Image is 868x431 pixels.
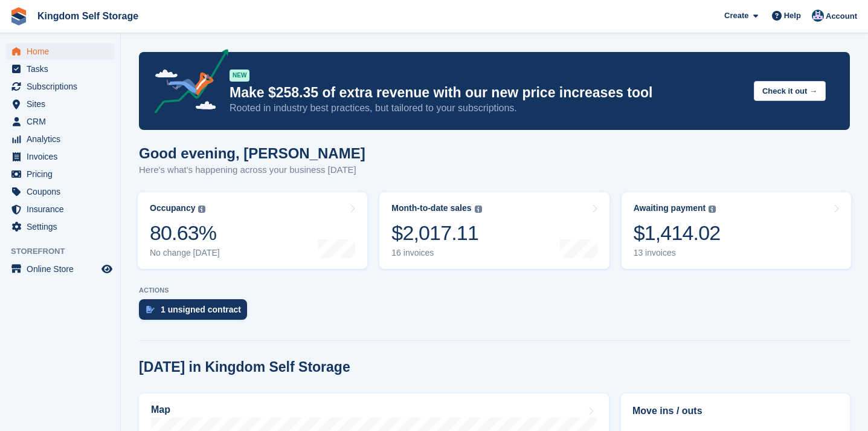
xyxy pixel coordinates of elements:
span: Tasks [27,60,99,77]
span: Create [724,10,748,22]
img: price-adjustments-announcement-icon-8257ccfd72463d97f412b2fc003d46551f7dbcb40ab6d574587a9cd5c0d94... [144,49,229,118]
a: menu [6,96,114,112]
a: menu [6,183,114,200]
p: Rooted in industry best practices, but tailored to your subscriptions. [230,102,744,115]
span: Online Store [27,261,99,277]
span: Insurance [27,201,99,218]
span: Help [784,10,801,22]
a: menu [6,218,114,235]
span: Invoices [27,148,99,165]
button: Check it out → [754,81,826,101]
span: Subscriptions [27,78,99,95]
p: Make $258.35 of extra revenue with our new price increases tool [230,84,744,102]
img: stora-icon-8386f47178a22dfd0bd8f6a31ec36ba5ce8667c1dd55bd0f319d3a0aa187defe.svg [10,7,28,25]
img: contract_signature_icon-13c848040528278c33f63329250d36e43548de30e8caae1d1a13099fd9432cc5.svg [146,306,155,313]
h2: Move ins / outs [632,404,838,418]
div: Awaiting payment [634,203,706,213]
a: menu [6,148,114,165]
span: Settings [27,218,99,235]
div: 1 unsigned contract [161,305,241,314]
p: Here's what's happening across your business [DATE] [139,163,365,177]
span: CRM [27,113,99,130]
span: Pricing [27,166,99,183]
span: Storefront [11,245,120,258]
div: 16 invoices [391,248,481,258]
div: 80.63% [150,221,220,245]
div: $1,414.02 [634,221,721,245]
h1: Good evening, [PERSON_NAME] [139,145,365,161]
div: Month-to-date sales [391,203,471,213]
a: menu [6,60,114,77]
div: $2,017.11 [391,221,481,245]
span: Account [826,10,857,22]
img: icon-info-grey-7440780725fd019a000dd9b08b2336e03edf1995a4989e88bcd33f0948082b44.svg [475,206,482,213]
div: Occupancy [150,203,195,213]
img: icon-info-grey-7440780725fd019a000dd9b08b2336e03edf1995a4989e88bcd33f0948082b44.svg [709,206,716,213]
p: ACTIONS [139,287,850,294]
a: menu [6,166,114,183]
a: menu [6,43,114,60]
a: menu [6,201,114,218]
a: Preview store [100,262,114,276]
img: Bradley Werlin [812,10,824,22]
span: Coupons [27,183,99,200]
div: 13 invoices [634,248,721,258]
h2: [DATE] in Kingdom Self Storage [139,359,350,375]
h2: Map [151,404,170,415]
div: No change [DATE] [150,248,220,258]
a: Month-to-date sales $2,017.11 16 invoices [379,192,609,269]
a: 1 unsigned contract [139,299,253,326]
a: menu [6,78,114,95]
a: Kingdom Self Storage [33,6,143,26]
div: NEW [230,70,249,82]
span: Analytics [27,131,99,147]
a: menu [6,131,114,147]
img: icon-info-grey-7440780725fd019a000dd9b08b2336e03edf1995a4989e88bcd33f0948082b44.svg [198,206,205,213]
span: Home [27,43,99,60]
a: Occupancy 80.63% No change [DATE] [138,192,367,269]
span: Sites [27,96,99,112]
a: menu [6,261,114,277]
a: menu [6,113,114,130]
a: Awaiting payment $1,414.02 13 invoices [622,192,851,269]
